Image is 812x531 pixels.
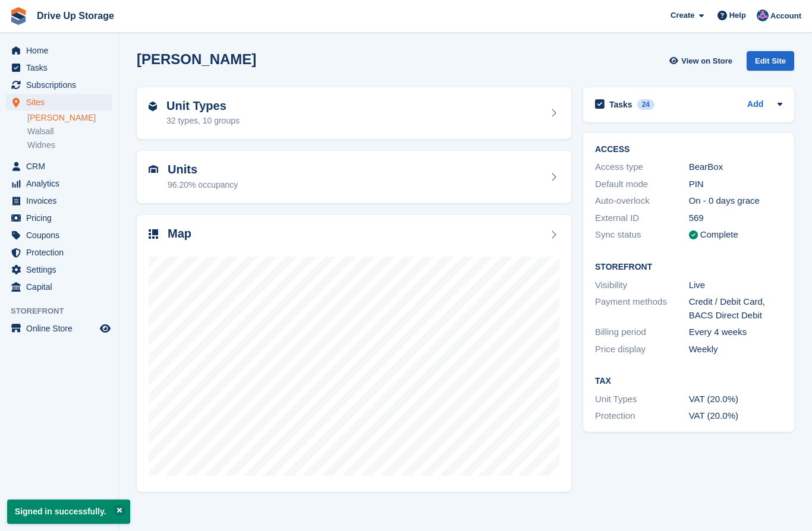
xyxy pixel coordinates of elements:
[26,94,97,110] span: Sites
[689,295,783,322] div: Credit / Debit Card, BACS Direct Debit
[595,409,689,423] div: Protection
[689,279,783,292] div: Live
[595,325,689,339] div: Billing period
[26,77,97,93] span: Subscriptions
[6,210,112,226] a: menu
[595,160,689,174] div: Access type
[137,87,571,140] a: Unit Types 32 types, 10 groups
[26,227,97,244] span: Coupons
[595,377,782,386] h2: Tax
[609,99,632,110] h2: Tasks
[757,10,769,21] img: Andy
[137,151,571,203] a: Units 96.20% occupancy
[595,263,782,272] h2: Storefront
[6,175,112,192] a: menu
[6,192,112,209] a: menu
[595,228,689,242] div: Sync status
[168,163,238,176] h2: Units
[26,59,97,76] span: Tasks
[689,178,783,191] div: PIN
[27,112,112,124] a: [PERSON_NAME]
[149,165,158,173] img: unit-icn-7be61d7bf1b0ce9d3e12c5938cc71ed9869f7b940bace4675aadf7bd6d80202e.svg
[700,228,738,242] div: Complete
[689,194,783,208] div: On - 0 days grace
[689,211,783,225] div: 569
[6,158,112,175] a: menu
[595,343,689,356] div: Price display
[729,10,746,21] span: Help
[6,227,112,244] a: menu
[6,244,112,261] a: menu
[6,279,112,295] a: menu
[595,194,689,208] div: Auto-overlock
[168,179,238,191] div: 96.20% occupancy
[32,6,119,26] a: Drive Up Storage
[595,178,689,191] div: Default mode
[595,295,689,322] div: Payment methods
[6,42,112,59] a: menu
[7,500,130,524] p: Signed in successfully.
[6,94,112,110] a: menu
[747,51,794,71] div: Edit Site
[27,140,112,151] a: Widnes
[27,126,112,137] a: Walsall
[10,7,27,25] img: stora-icon-8386f47178a22dfd0bd8f6a31ec36ba5ce8667c1dd55bd0f319d3a0aa187defe.svg
[747,98,763,112] a: Add
[11,305,118,317] span: Storefront
[689,325,783,339] div: Every 4 weeks
[26,279,97,295] span: Capital
[149,102,157,111] img: unit-type-icn-2b2737a686de81e16bb02015468b77c625bbabd49415b5ef34ead5e3b44a266d.svg
[26,158,97,175] span: CRM
[166,99,240,113] h2: Unit Types
[595,279,689,292] div: Visibility
[26,210,97,226] span: Pricing
[671,10,694,21] span: Create
[689,409,783,423] div: VAT (20.0%)
[689,393,783,406] div: VAT (20.0%)
[595,211,689,225] div: External ID
[137,51,256,67] h2: [PERSON_NAME]
[689,160,783,174] div: BearBox
[6,261,112,278] a: menu
[26,261,97,278] span: Settings
[6,320,112,337] a: menu
[637,99,654,110] div: 24
[595,393,689,406] div: Unit Types
[770,10,801,22] span: Account
[26,175,97,192] span: Analytics
[668,51,737,71] a: View on Store
[26,42,97,59] span: Home
[26,244,97,261] span: Protection
[689,343,783,356] div: Weekly
[6,59,112,76] a: menu
[747,51,794,75] a: Edit Site
[168,227,191,241] h2: Map
[6,77,112,93] a: menu
[98,321,112,336] a: Preview store
[166,115,240,127] div: 32 types, 10 groups
[149,229,158,239] img: map-icn-33ee37083ee616e46c38cad1a60f524a97daa1e2b2c8c0bc3eb3415660979fc1.svg
[26,320,97,337] span: Online Store
[137,215,571,492] a: Map
[26,192,97,209] span: Invoices
[681,55,732,67] span: View on Store
[595,145,782,154] h2: ACCESS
